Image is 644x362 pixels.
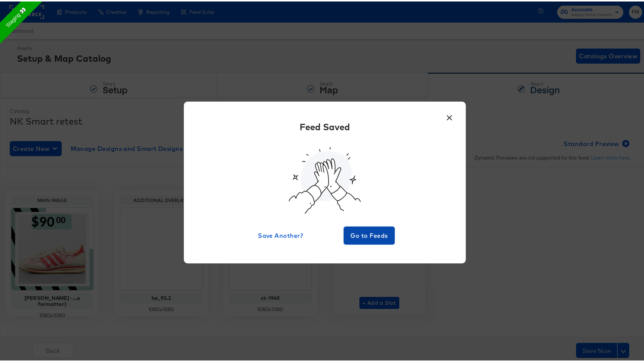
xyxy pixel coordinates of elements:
span: Go to Feeds [347,229,392,239]
button: Save Another? [255,225,306,243]
button: Go to Feeds [344,225,395,243]
span: Save Another? [258,229,303,239]
div: Feed Saved [300,119,350,132]
button: × [443,108,456,121]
